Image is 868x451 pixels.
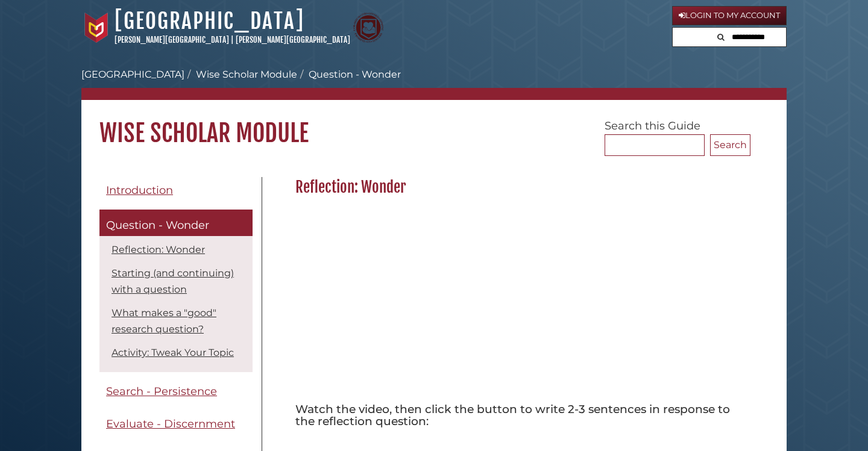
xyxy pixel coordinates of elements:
a: Evaluate - Discernment [99,411,253,438]
span: | [231,35,234,45]
span: Evaluate - Discernment [106,417,235,431]
a: Reflection: Wonder [112,244,205,255]
a: Question - Wonder [99,210,253,236]
a: [GEOGRAPHIC_DATA] [81,69,184,80]
a: [GEOGRAPHIC_DATA] [115,8,304,34]
span: Search - Persistence [106,385,217,398]
i: Search [717,33,725,41]
h2: Reflection: Wonder [289,178,750,197]
a: What makes a "good" research question? [112,307,216,335]
img: Calvin Theological Seminary [353,13,383,43]
button: Search [710,134,750,156]
button: Search [714,28,728,44]
li: Question - Wonder [297,67,401,82]
img: Calvin University [81,13,112,43]
a: [PERSON_NAME][GEOGRAPHIC_DATA] [115,35,229,45]
a: Wise Scholar Module [196,69,297,80]
iframe: YouTube video player [295,203,633,393]
nav: breadcrumb [81,67,787,100]
a: Introduction [99,177,253,204]
h5: Watch the video, then click the button to write 2-3 sentences in response to the reflection quest... [295,403,744,428]
a: Login to My Account [672,6,787,25]
a: Starting (and continuing) with a question [112,267,234,295]
a: Search - Persistence [99,378,253,405]
a: Activity: Tweak Your Topic [112,347,234,358]
span: Introduction [106,184,173,197]
a: [PERSON_NAME][GEOGRAPHIC_DATA] [236,35,350,45]
h1: Wise Scholar Module [81,100,787,148]
span: Question - Wonder [106,219,209,232]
